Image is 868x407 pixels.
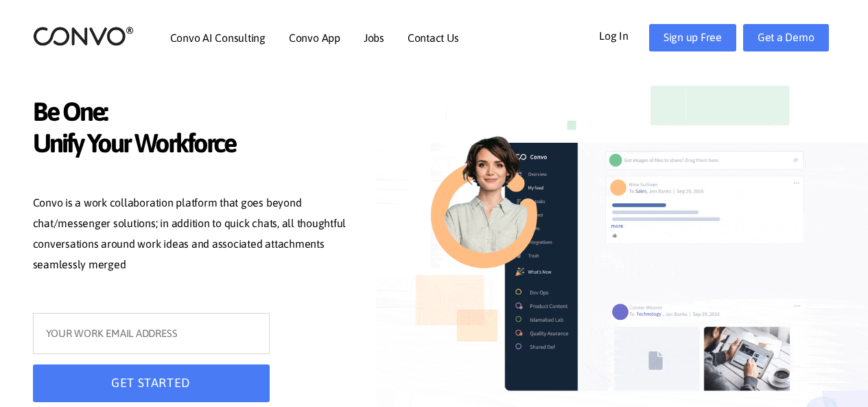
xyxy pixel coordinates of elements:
[170,32,266,43] a: Convo AI Consulting
[408,32,459,43] a: Contact Us
[649,24,736,51] a: Sign up Free
[33,313,270,354] input: YOUR WORK EMAIL ADDRESS
[33,96,355,131] span: Be One:
[33,193,355,278] p: Convo is a work collaboration platform that goes beyond chat/messenger solutions; in addition to ...
[364,32,384,43] a: Jobs
[33,364,270,402] button: GET STARTED
[33,25,134,47] img: logo_2.png
[599,24,649,46] a: Log In
[289,32,340,43] a: Convo App
[33,128,355,163] span: Unify Your Workforce
[743,24,829,51] a: Get a Demo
